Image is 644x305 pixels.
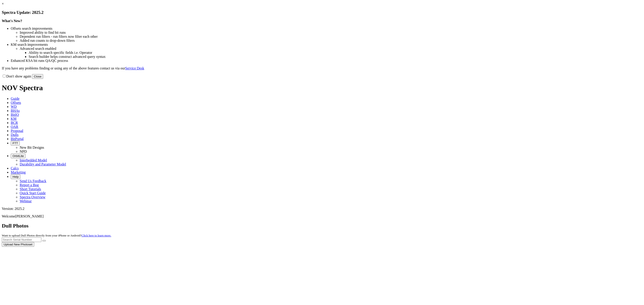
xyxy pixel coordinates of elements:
span: [PERSON_NAME] [15,214,44,218]
h1: NOV Spectra [2,84,642,92]
a: Quick Start Guide [20,191,46,195]
span: Guide [11,97,19,100]
li: Ability to search specific fields i.e. Operator [29,51,642,55]
span: KM [11,117,17,121]
a: Send Us Feedback [20,179,46,183]
span: OAR [11,125,18,129]
span: BCR [11,121,18,125]
a: New Bit Designs [20,146,44,149]
p: If you have any problems finding or using any of the above features contact us via our [2,66,642,70]
span: BitIQ [11,113,19,117]
h3: Spectra Update: 2025.2 [2,10,642,15]
span: Help [13,175,19,178]
label: Don't show again [2,74,31,78]
h2: Dull Photos [2,223,642,229]
strong: What's New? [2,19,22,23]
span: BHAs [11,109,20,113]
li: Offsets search improvements [11,27,642,31]
a: × [2,2,4,6]
li: KM search improvements [11,43,642,47]
a: Webinar [20,199,32,203]
span: WD [11,105,17,109]
a: Interbedded Model [20,158,47,162]
span: Offsets [11,101,21,104]
li: Search builder helps construct advanced query syntax [29,55,642,59]
p: Welcome [2,214,642,218]
li: Enhanced KSA bit runs QA/QC process [11,59,642,63]
input: Search Serial Number [2,237,41,242]
a: Spectra Overview [20,195,45,199]
div: Version: 2025.2 [2,207,642,211]
a: Short Tutorials [20,187,41,191]
a: NPD [20,150,27,153]
li: Advanced search enabled [20,47,642,51]
button: Upload New Photoset [2,242,34,247]
span: BitPortal [11,137,24,141]
li: Dependent run filters - run filters now filter each other [20,35,642,39]
a: Report a Bug [20,183,39,187]
span: Dulls [11,133,19,137]
span: Proposal [11,129,23,133]
span: Marketing [11,170,26,174]
small: Want to upload Dull Photos directly from your iPhone or Android? [2,234,111,237]
span: OrbitLite [13,154,24,158]
input: Don't show again [3,75,6,77]
span: Calcs [11,166,19,170]
li: Improved ability to find bit runs [20,31,642,35]
a: Durability and Parameter Model [20,162,66,166]
span: FTT [13,142,18,145]
li: Added run counts to drop-down filters [20,39,642,43]
a: Service Desk [125,66,144,70]
button: Close [32,74,43,79]
a: Click here to learn more. [82,234,111,237]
